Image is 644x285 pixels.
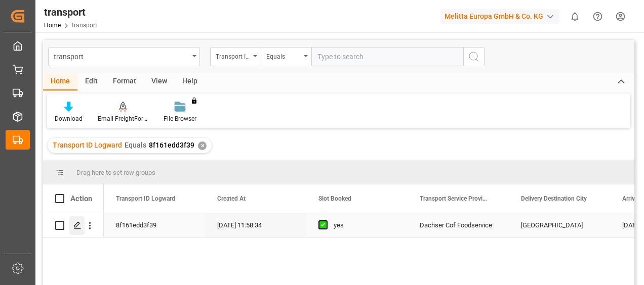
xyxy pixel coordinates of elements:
div: Action [70,194,92,203]
button: search button [463,47,485,66]
div: Equals [266,50,301,61]
div: transport [44,5,97,20]
button: open menu [48,47,200,66]
button: show 0 new notifications [563,5,586,28]
div: 8f161edd3f39 [104,213,205,237]
div: Email FreightForwarders [98,114,148,123]
span: Transport ID Logward [53,141,122,149]
div: Press SPACE to select this row. [43,213,104,238]
div: Dachser Cof Foodservice [408,213,509,237]
button: open menu [210,47,261,66]
div: transport [54,50,189,62]
button: Help Center [586,5,609,28]
div: Home [43,73,77,90]
div: [DATE] 11:58:34 [205,213,306,237]
div: Melitta Europa GmbH & Co. KG [440,9,559,24]
div: Download [55,114,83,123]
div: Transport ID Logward [216,50,250,61]
span: Slot Booked [318,195,351,202]
span: 8f161edd3f39 [149,141,194,149]
div: [GEOGRAPHIC_DATA] [509,213,610,237]
div: View [144,73,175,90]
span: Delivery Destination City [521,195,587,202]
div: Help [175,73,205,90]
input: Type to search [311,47,463,66]
div: Format [105,73,144,90]
div: ✕ [198,141,207,150]
a: Home [44,22,61,29]
button: Melitta Europa GmbH & Co. KG [440,7,563,26]
div: yes [334,214,395,237]
button: open menu [261,47,311,66]
span: Transport Service Provider [420,195,488,202]
div: Edit [77,73,105,90]
span: Created At [217,195,246,202]
span: Drag here to set row groups [76,169,155,176]
span: Transport ID Logward [116,195,175,202]
span: Equals [125,141,146,149]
